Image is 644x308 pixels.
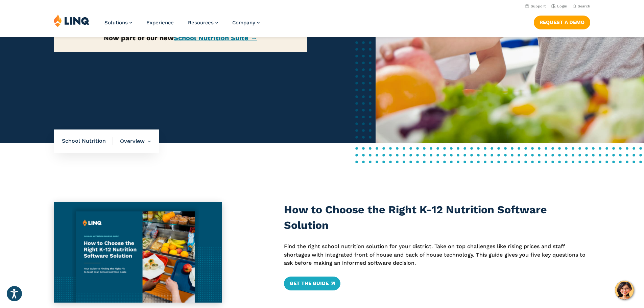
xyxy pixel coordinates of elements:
[232,20,255,26] span: Company
[615,281,634,300] button: Hello, have a question? Let’s chat.
[573,4,590,9] button: Open Search Bar
[551,4,567,8] a: Login
[113,129,151,153] li: Overview
[534,14,590,29] nav: Button Navigation
[104,14,260,37] nav: Primary Navigation
[104,34,257,42] strong: Now part of our new
[54,14,90,27] img: LINQ | K‑12 Software
[578,4,590,8] span: Search
[62,137,113,145] span: School Nutrition
[188,20,218,26] a: Resources
[284,242,590,267] p: Find the right school nutrition solution for your district. Take on top challenges like rising pr...
[188,20,214,26] span: Resources
[232,20,260,26] a: Company
[284,277,340,290] a: Get the Guide
[54,202,222,303] img: Nutrition Buyers Guide Thumbnail
[174,34,257,42] a: School Nutrition Suite →
[104,20,128,26] span: Solutions
[534,16,590,29] a: Request a Demo
[284,202,590,233] h3: How to Choose the Right K-12 Nutrition Software Solution
[104,20,132,26] a: Solutions
[525,4,546,8] a: Support
[146,20,174,26] a: Experience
